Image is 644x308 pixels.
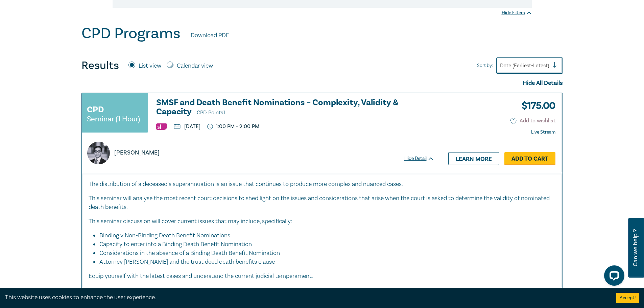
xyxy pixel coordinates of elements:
a: Add to Cart [504,152,555,165]
iframe: LiveChat chat widget [599,263,627,291]
h3: CPD [87,103,104,116]
p: [DATE] [174,124,200,129]
p: This seminar will analyse the most recent court decisions to shed light on the issues and conside... [89,194,556,212]
p: Equip yourself with the latest cases and understand the current judicial temperament. [89,272,556,281]
li: Binding v Non-Binding Death Benefit Nominations [99,231,549,240]
a: Learn more [448,152,499,165]
span: CPD Points 1 [197,109,225,116]
label: Calendar view [177,62,213,70]
small: Seminar (1 Hour) [87,116,140,122]
a: Download PDF [191,31,229,40]
img: Substantive Law [156,123,167,130]
img: https://s3.ap-southeast-2.amazonaws.com/leo-cussen-store-production-content/Contacts/Terence%20Wo... [87,142,110,164]
span: Sort by: [477,62,493,69]
p: 1:00 PM - 2:00 PM [207,123,260,130]
div: Hide Filters [502,9,532,16]
input: Sort by [500,62,501,69]
button: Accept cookies [616,293,639,303]
li: Attorney [PERSON_NAME] and the trust deed death benefits clause [99,258,556,266]
div: This website uses cookies to enhance the user experience. [5,293,606,302]
button: Add to wishlist [510,117,555,125]
h4: Results [81,59,119,72]
div: Hide Detail [404,155,442,162]
strong: Live Stream [531,129,555,135]
a: SMSF and Death Benefit Nominations – Complexity, Validity & Capacity CPD Points1 [156,98,434,117]
p: This seminar discussion will cover current issues that may include, specifically: [89,217,556,226]
h3: SMSF and Death Benefit Nominations – Complexity, Validity & Capacity [156,98,434,117]
li: Considerations in the absence of a Binding Death Benefit Nomination [99,249,549,258]
h1: CPD Programs [81,25,181,42]
label: List view [139,62,161,70]
p: The distribution of a deceased’s superannuation is an issue that continues to produce more comple... [89,180,556,189]
div: Hide All Details [81,79,563,88]
p: [PERSON_NAME] [114,148,160,157]
li: Capacity to enter into a Binding Death Benefit Nomination [99,240,549,249]
span: Can we help ? [632,222,639,274]
h3: $ 175.00 [517,98,555,114]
